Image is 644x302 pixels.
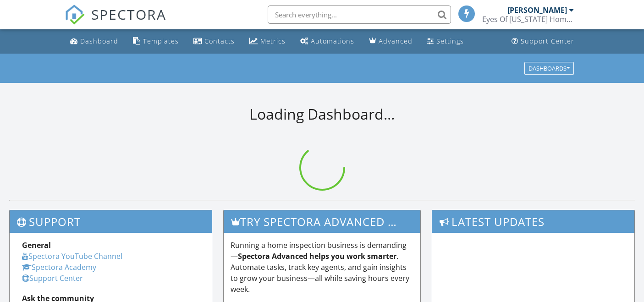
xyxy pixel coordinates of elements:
input: Search everything... [268,5,451,24]
a: Metrics [246,33,289,50]
a: Contacts [190,33,238,50]
strong: General [22,240,51,250]
div: Dashboards [528,65,570,71]
a: Automations (Basic) [297,33,358,50]
div: Automations [311,37,354,45]
p: Running a home inspection business is demanding— . Automate tasks, track key agents, and gain ins... [231,240,413,295]
div: Metrics [260,37,286,45]
img: The Best Home Inspection Software - Spectora [65,5,85,25]
a: Spectora Academy [22,262,96,272]
div: Support Center [521,37,574,45]
a: Templates [129,33,182,50]
a: Spectora YouTube Channel [22,251,122,261]
a: SPECTORA [65,12,166,32]
div: [PERSON_NAME] [507,5,567,15]
div: Templates [143,37,179,45]
a: Support Center [22,273,83,283]
a: Settings [424,33,468,50]
h3: Support [10,210,212,233]
button: Dashboards [524,62,574,75]
div: Settings [436,37,464,45]
div: Eyes Of Texas Home Inspections [482,15,574,24]
a: Dashboard [66,33,122,50]
h3: Try spectora advanced [DATE] [224,210,420,233]
div: Dashboard [80,37,118,45]
a: Support Center [508,33,578,50]
strong: Spectora Advanced helps you work smarter [238,251,396,261]
div: Contacts [204,37,235,45]
a: Advanced [365,33,416,50]
span: SPECTORA [91,5,166,24]
div: Advanced [379,37,413,45]
h3: Latest Updates [432,210,634,233]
